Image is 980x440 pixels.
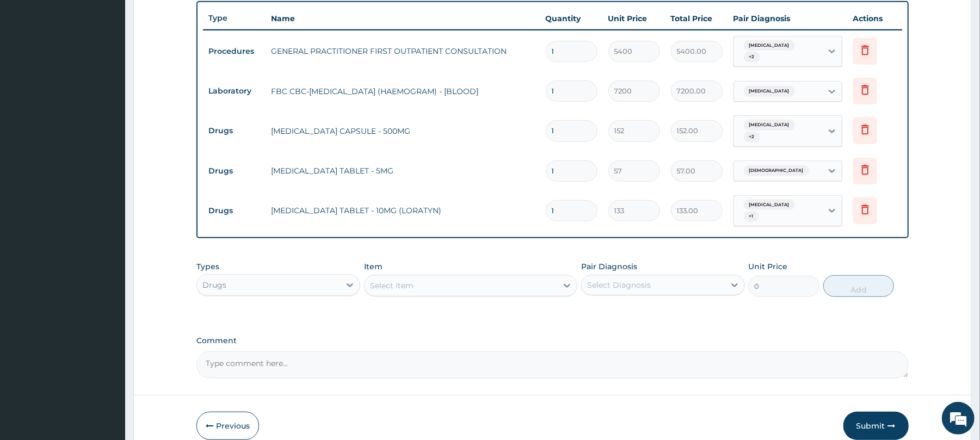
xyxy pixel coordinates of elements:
[196,262,219,271] label: Types
[370,280,414,291] div: Select Item
[744,52,760,63] span: + 2
[266,40,540,62] td: GENERAL PRACTITIONER FIRST OUTPATIENT CONSULTATION
[203,41,266,61] td: Procedures
[843,412,909,440] button: Submit
[665,8,728,29] th: Total Price
[581,261,637,272] label: Pair Diagnosis
[540,8,603,29] th: Quantity
[728,8,848,29] th: Pair Diagnosis
[748,261,787,272] label: Unit Price
[266,200,540,221] td: [MEDICAL_DATA] TABLET - 10MG (LORATYN)
[266,8,540,29] th: Name
[5,297,207,335] textarea: Type your message and hit 'Enter'
[823,275,895,297] button: Add
[266,120,540,142] td: [MEDICAL_DATA] CAPSULE - 500MG
[202,280,226,290] div: Drugs
[744,40,795,51] span: [MEDICAL_DATA]
[203,8,266,28] th: Type
[266,160,540,182] td: [MEDICAL_DATA] TABLET - 5MG
[196,336,908,345] label: Comment
[848,8,902,29] th: Actions
[364,261,383,272] label: Item
[603,8,665,29] th: Unit Price
[744,211,759,222] span: + 1
[63,137,150,247] span: We're online!
[587,280,651,290] div: Select Diagnosis
[744,200,795,210] span: [MEDICAL_DATA]
[203,201,266,221] td: Drugs
[203,121,266,141] td: Drugs
[266,80,540,102] td: FBC CBC-[MEDICAL_DATA] (HAEMOGRAM) - [BLOOD]
[744,165,809,176] span: [DEMOGRAPHIC_DATA]
[57,61,183,75] div: Chat with us now
[203,81,266,101] td: Laboratory
[744,86,795,97] span: [MEDICAL_DATA]
[203,161,266,181] td: Drugs
[744,120,795,131] span: [MEDICAL_DATA]
[196,412,259,440] button: Previous
[20,54,44,82] img: d_794563401_company_1708531726252_794563401
[744,132,760,142] span: + 2
[178,5,205,32] div: Minimize live chat window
